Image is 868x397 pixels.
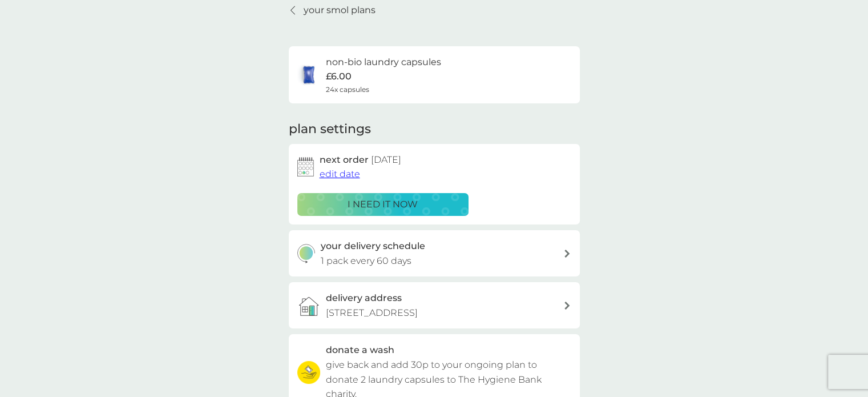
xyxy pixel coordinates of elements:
button: i need it now [297,193,469,216]
h3: your delivery schedule [321,239,425,254]
span: [DATE] [371,154,401,165]
span: 24x capsules [326,84,369,95]
a: delivery address[STREET_ADDRESS] [289,282,580,328]
p: [STREET_ADDRESS] [326,306,418,320]
button: your delivery schedule1 pack every 60 days [289,230,580,276]
a: your smol plans [289,3,376,18]
h6: non-bio laundry capsules [326,55,441,70]
span: edit date [320,169,360,179]
p: i need it now [348,197,418,212]
h2: plan settings [289,121,371,138]
img: non-bio laundry capsules [297,63,320,86]
button: edit date [320,167,360,182]
h3: donate a wash [326,343,394,358]
p: £6.00 [326,69,352,84]
h3: delivery address [326,291,402,306]
p: 1 pack every 60 days [321,254,411,268]
h2: next order [320,153,401,167]
p: your smol plans [304,3,376,18]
